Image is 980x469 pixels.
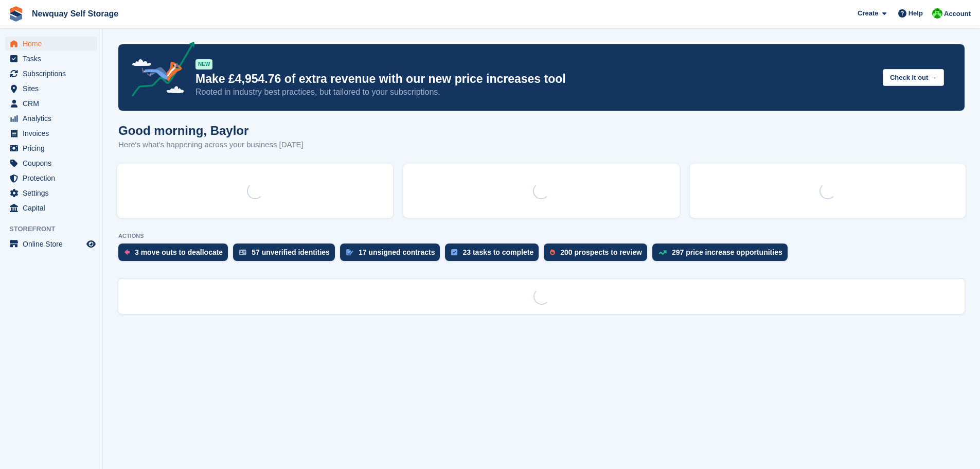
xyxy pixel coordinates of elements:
[5,37,97,51] a: menu
[5,66,97,81] a: menu
[560,248,642,256] div: 200 prospects to review
[5,81,97,96] a: menu
[23,37,84,51] span: Home
[944,9,971,19] span: Account
[652,244,793,266] a: 297 price increase opportunities
[445,244,544,266] a: 23 tasks to complete
[544,244,652,266] a: 200 prospects to review
[23,51,84,66] span: Tasks
[5,141,97,155] a: menu
[908,8,923,19] span: Help
[118,124,304,137] h1: Good morning, Baylor
[118,139,304,151] p: Here's what's happening across your business [DATE]
[451,249,457,255] img: task-75834270c22a3079a89374b754ae025e5fb1db73e45f91037f5363f120a921f8.svg
[932,8,942,19] img: Baylor
[883,69,944,86] button: Check it out →
[195,72,875,86] p: Make £4,954.76 of extra revenue with our new price increases tool
[5,51,97,66] a: menu
[28,5,122,22] a: Newquay Self Storage
[23,171,84,185] span: Protection
[5,201,97,215] a: menu
[23,126,84,141] span: Invoices
[195,86,875,98] p: Rooted in industry best practices, but tailored to your subscriptions.
[5,111,97,126] a: menu
[5,186,97,200] a: menu
[239,249,246,255] img: verify_identity-adf6edd0f0f0b5bbfe63781bf79b02c33cf7c696d77639b501bdc392416b5a36.svg
[5,237,97,251] a: menu
[8,6,24,22] img: stora-icon-8386f47178a22dfd0bd8f6a31ec36ba5ce8667c1dd55bd0f319d3a0aa187defe.svg
[23,156,84,170] span: Coupons
[85,238,97,250] a: Preview store
[195,59,212,70] div: NEW
[359,248,435,256] div: 17 unsigned contracts
[23,111,84,126] span: Analytics
[118,233,965,239] p: ACTIONS
[5,156,97,170] a: menu
[123,42,195,100] img: price-adjustments-announcement-icon-8257ccfd72463d97f412b2fc003d46551f7dbcb40ab6d574587a9cd5c0d94...
[233,244,340,266] a: 57 unverified identities
[346,249,353,255] img: contract_signature_icon-13c848040528278c33f63329250d36e43548de30e8caae1d1a13099fd9432cc5.svg
[23,66,84,81] span: Subscriptions
[858,8,878,19] span: Create
[23,81,84,96] span: Sites
[658,250,667,255] img: price_increase_opportunities-93ffe204e8149a01c8c9dc8f82e8f89637d9d84a8eef4429ea346261dce0b2c0.svg
[672,248,782,256] div: 297 price increase opportunities
[23,237,84,251] span: Online Store
[23,96,84,111] span: CRM
[135,248,223,256] div: 3 move outs to deallocate
[252,248,330,256] div: 57 unverified identities
[5,171,97,185] a: menu
[5,126,97,141] a: menu
[23,141,84,155] span: Pricing
[340,244,446,266] a: 17 unsigned contracts
[550,249,555,255] img: prospect-51fa495bee0391a8d652442698ab0144808aea92771e9ea1ae160a38d050c398.svg
[462,248,533,256] div: 23 tasks to complete
[5,96,97,111] a: menu
[118,244,233,266] a: 3 move outs to deallocate
[124,249,130,255] img: move_outs_to_deallocate_icon-f764333ba52eb49d3ac5e1228854f67142a1ed5810a6f6cc68b1a99e826820c5.svg
[23,186,84,200] span: Settings
[23,201,84,215] span: Capital
[9,224,102,234] span: Storefront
